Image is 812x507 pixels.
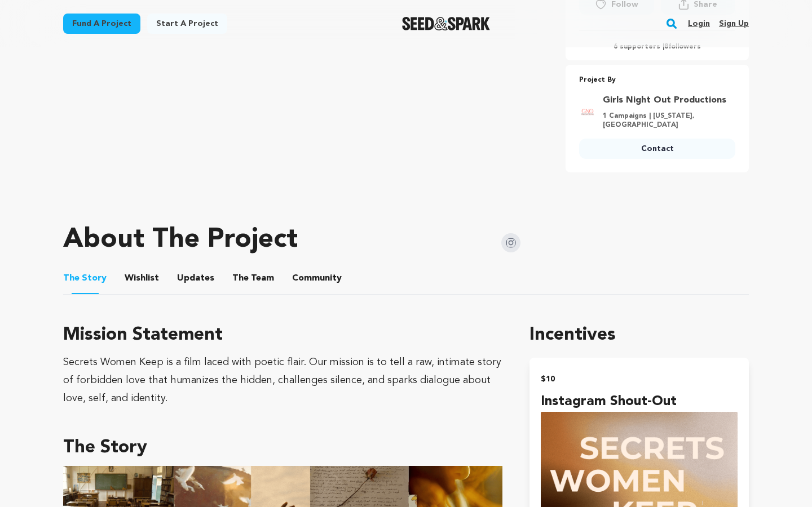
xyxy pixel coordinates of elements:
img: Seed&Spark Logo Dark Mode [402,17,491,30]
a: Login [688,15,710,33]
a: Contact [579,139,735,159]
span: Story [63,272,107,285]
span: Updates [177,272,214,285]
h4: Instagram Shout-Out [541,392,738,412]
p: 1 Campaigns | [US_STATE], [GEOGRAPHIC_DATA] [603,112,729,130]
img: Seed&Spark Instagram Icon [501,233,520,252]
img: 8604772f8abf3e2a.png [579,100,596,123]
span: Community [292,272,342,285]
h2: $10 [541,371,738,387]
h1: About The Project [63,226,298,253]
a: Sign up [719,15,749,33]
h3: The Story [63,434,502,461]
h1: Incentives [529,322,749,349]
span: The [63,272,80,285]
span: The [232,272,249,285]
span: Team [232,272,274,285]
a: Goto Girls Night Out Productions profile [603,94,729,107]
p: Project By [579,74,735,87]
h3: Mission Statement [63,322,502,349]
div: Secrets Women Keep is a film laced with poetic flair. Our mission is to tell a raw, intimate stor... [63,353,502,407]
a: Fund a project [63,14,140,34]
a: Seed&Spark Homepage [402,17,491,30]
a: Start a project [147,14,227,34]
span: Wishlist [125,272,159,285]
